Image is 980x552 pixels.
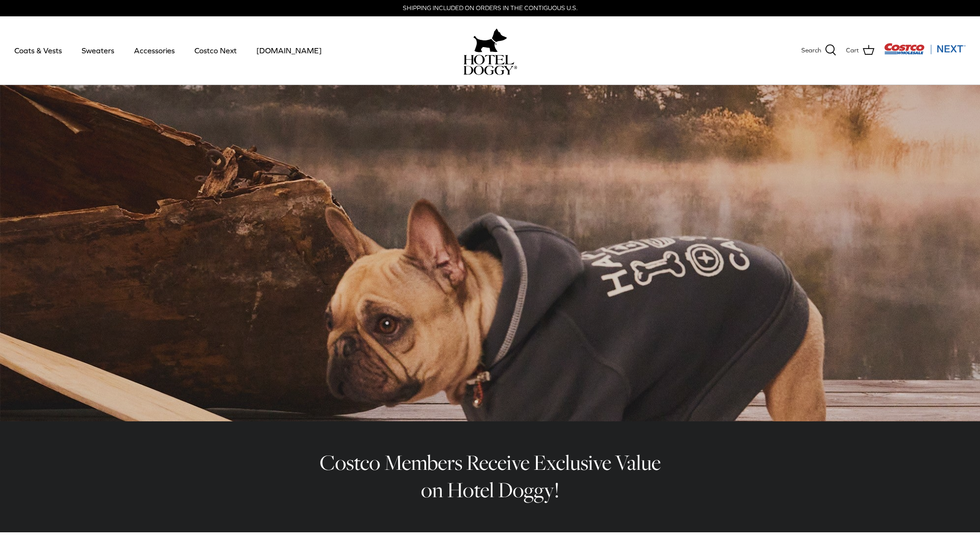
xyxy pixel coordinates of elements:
[186,34,245,67] a: Costco Next
[463,26,517,75] a: hoteldoggy.com hoteldoggycom
[313,449,668,503] h2: Costco Members Receive Exclusive Value on Hotel Doggy!
[248,34,330,67] a: [DOMAIN_NAME]
[463,55,517,75] img: hoteldoggycom
[473,26,507,55] img: hoteldoggy.com
[846,46,859,56] span: Cart
[801,46,821,56] span: Search
[125,34,183,67] a: Accessories
[6,34,71,67] a: Coats & Vests
[846,44,874,57] a: Cart
[73,34,123,67] a: Sweaters
[801,44,836,57] a: Search
[884,43,966,55] img: Costco Next
[884,49,966,56] a: Visit Costco Next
